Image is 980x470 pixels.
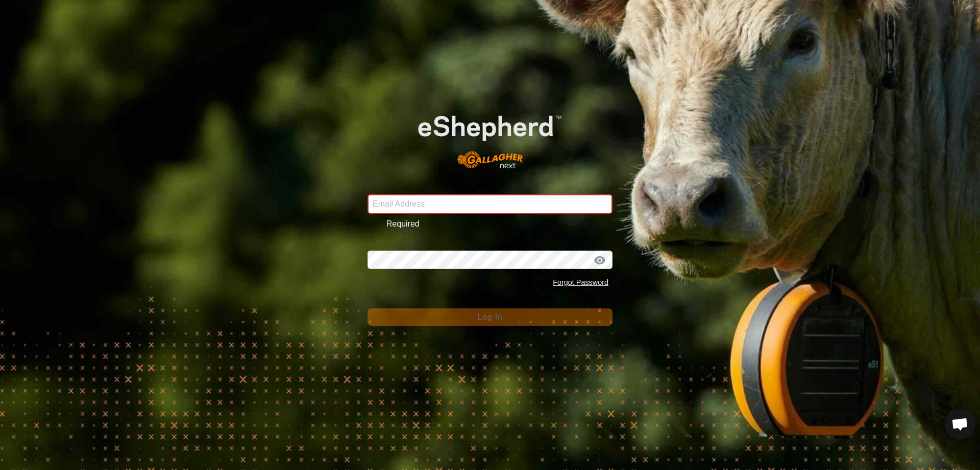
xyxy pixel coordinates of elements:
span: Log In [477,312,502,321]
input: Email Address [367,194,612,214]
button: Log In [367,308,612,326]
img: E-shepherd Logo [392,95,588,179]
a: Forgot Password [553,278,608,286]
div: Open chat [945,409,975,439]
div: Required [386,218,604,230]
